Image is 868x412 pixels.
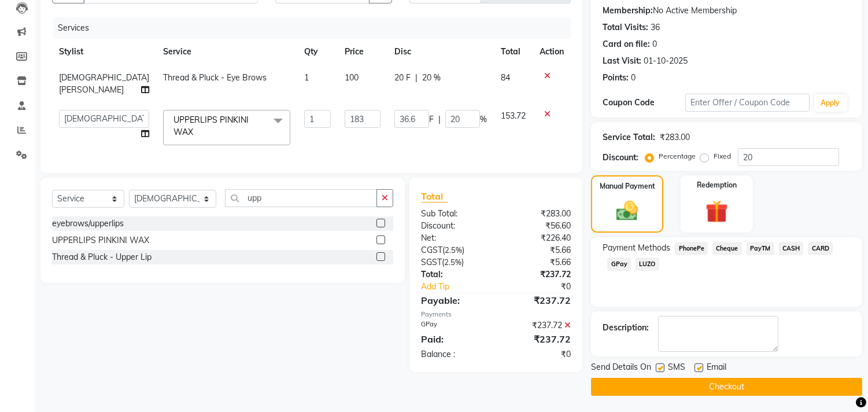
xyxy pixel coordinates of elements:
[421,245,442,255] span: CGST
[697,180,737,190] label: Redemption
[603,72,629,84] div: Points:
[501,111,526,121] span: 153.72
[225,189,377,207] input: Search or Scan
[603,5,851,17] div: No Active Membership
[631,72,636,84] div: 0
[421,310,571,319] div: Payments
[591,378,862,396] button: Checkout
[421,190,448,203] span: Total
[603,152,638,164] div: Discount:
[591,361,651,376] span: Send Details On
[422,72,441,84] span: 20 %
[603,242,670,254] span: Payment Methods
[412,293,496,307] div: Payable:
[607,257,631,271] span: GPay
[496,332,580,346] div: ₹237.72
[412,244,496,256] div: ( )
[193,127,198,137] a: x
[52,251,152,263] div: Thread & Pluck - Upper Lip
[412,348,496,360] div: Balance :
[501,72,510,83] span: 84
[712,242,742,255] span: Cheque
[496,232,580,244] div: ₹226.40
[444,257,461,267] span: 2.5%
[814,94,847,112] button: Apply
[59,72,149,95] span: [DEMOGRAPHIC_DATA][PERSON_NAME]
[533,39,571,65] th: Action
[421,257,442,267] span: SGST
[496,244,580,256] div: ₹5.66
[603,55,641,67] div: Last Visit:
[496,293,580,307] div: ₹237.72
[412,319,496,332] div: GPay
[714,151,731,161] label: Fixed
[173,115,249,137] span: UPPERLIPS PINKINI WAX
[52,234,149,247] div: UPPERLIPS PINKINI WAX
[445,245,462,255] span: 2.5%
[603,322,649,334] div: Description:
[496,256,580,268] div: ₹5.66
[52,218,124,230] div: eyebrows/upperlips
[52,39,156,65] th: Stylist
[603,5,653,17] div: Membership:
[156,39,297,65] th: Service
[304,72,309,83] span: 1
[652,38,657,50] div: 0
[707,361,726,376] span: Email
[345,72,359,83] span: 100
[496,220,580,232] div: ₹56.60
[412,332,496,346] div: Paid:
[675,242,708,255] span: PhonePe
[412,268,496,281] div: Total:
[644,55,688,67] div: 01-10-2025
[412,256,496,268] div: ( )
[747,242,774,255] span: PayTM
[600,181,655,192] label: Manual Payment
[297,39,338,65] th: Qty
[496,319,580,332] div: ₹237.72
[699,197,735,226] img: _gift.svg
[660,131,690,144] div: ₹283.00
[438,113,441,126] span: |
[412,281,510,293] a: Add Tip
[779,242,804,255] span: CASH
[685,94,809,112] input: Enter Offer / Coupon Code
[480,113,487,126] span: %
[603,38,650,50] div: Card on file:
[496,348,580,360] div: ₹0
[412,220,496,232] div: Discount:
[494,39,533,65] th: Total
[659,151,696,161] label: Percentage
[412,232,496,244] div: Net:
[808,242,833,255] span: CARD
[668,361,685,376] span: SMS
[429,113,434,126] span: F
[603,97,685,109] div: Coupon Code
[603,21,648,34] div: Total Visits:
[636,257,659,271] span: LUZO
[338,39,387,65] th: Price
[603,131,655,144] div: Service Total:
[412,208,496,220] div: Sub Total:
[651,21,660,34] div: 36
[496,268,580,281] div: ₹237.72
[510,281,580,293] div: ₹0
[610,198,644,223] img: _cash.svg
[163,72,267,83] span: Thread & Pluck - Eye Brows
[496,208,580,220] div: ₹283.00
[415,72,418,84] span: |
[394,72,411,84] span: 20 F
[387,39,494,65] th: Disc
[53,17,579,39] div: Services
